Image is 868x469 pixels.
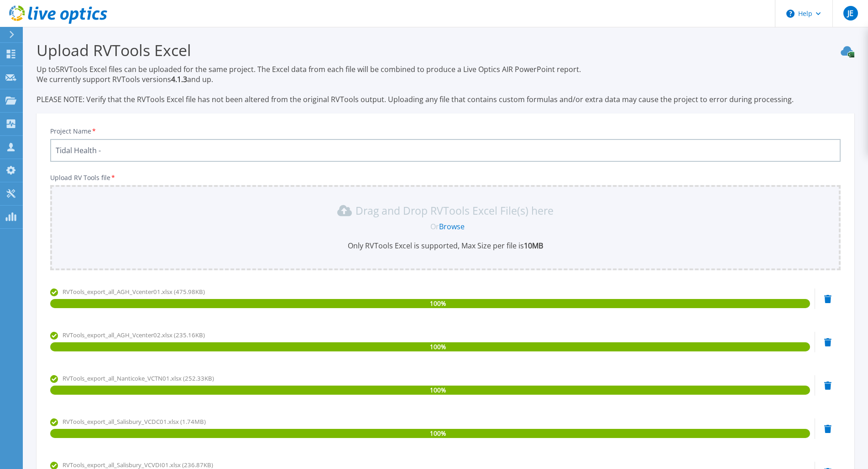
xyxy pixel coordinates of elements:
[56,241,835,251] p: Only RVTools Excel is supported, Max Size per file is
[50,139,841,162] input: Enter Project Name
[37,40,854,61] h3: Upload RVTools Excel
[356,206,554,215] p: Drag and Drop RVTools Excel File(s) here
[37,64,854,104] p: Up to 5 RVTools Excel files can be uploaded for the same project. The Excel data from each file w...
[430,429,446,438] span: 100 %
[847,10,853,17] span: JE
[430,386,446,395] span: 100 %
[430,342,446,351] span: 100 %
[56,203,835,251] div: Drag and Drop RVTools Excel File(s) here OrBrowseOnly RVTools Excel is supported, Max Size per fi...
[50,174,841,181] p: Upload RV Tools file
[63,288,205,296] span: RVTools_export_all_AGH_Vcenter01.xlsx (475.98KB)
[50,128,97,134] label: Project Name
[63,417,206,426] span: RVTools_export_all_Salisbury_VCDC01.xlsx (1.74MB)
[63,461,213,469] span: RVTools_export_all_Salisbury_VCVDI01.xlsx (236.87KB)
[430,222,439,232] span: Or
[430,299,446,308] span: 100 %
[63,331,205,339] span: RVTools_export_all_AGH_Vcenter02.xlsx (235.16KB)
[524,241,543,251] b: 10MB
[171,74,187,84] strong: 4.1.3
[439,222,465,232] a: Browse
[63,374,214,382] span: RVTools_export_all_Nanticoke_VCTN01.xlsx (252.33KB)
